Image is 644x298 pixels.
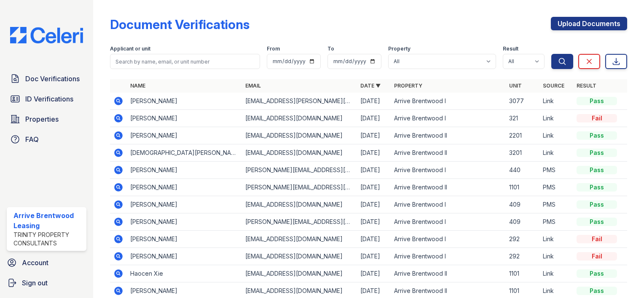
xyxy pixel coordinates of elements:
td: 2201 [506,127,539,144]
td: [DATE] [357,265,391,282]
a: Source [543,82,564,89]
td: Arrive Brentwood II [391,144,506,162]
td: 321 [506,110,539,127]
div: Document Verifications [110,17,250,32]
td: PMS [539,196,573,213]
td: Link [539,265,573,282]
td: Link [539,110,573,127]
td: Arrive Brentwood II [391,179,506,196]
td: [DEMOGRAPHIC_DATA][PERSON_NAME] [127,144,242,162]
td: [PERSON_NAME] [127,248,242,265]
div: Pass [577,218,617,226]
td: [EMAIL_ADDRESS][DOMAIN_NAME] [242,265,357,282]
td: Arrive Brentwood I [391,162,506,179]
td: [PERSON_NAME][EMAIL_ADDRESS][PERSON_NAME][DOMAIN_NAME] [242,162,357,179]
div: Pass [577,287,617,295]
div: Pass [577,131,617,140]
td: 409 [506,213,539,231]
label: To [327,45,334,52]
div: Trinity Property Consultants [13,231,83,247]
td: [PERSON_NAME][EMAIL_ADDRESS][PERSON_NAME][PERSON_NAME][DOMAIN_NAME] [242,213,357,231]
td: [EMAIL_ADDRESS][DOMAIN_NAME] [242,248,357,265]
td: [DATE] [357,213,391,231]
label: From [267,45,280,52]
td: Arrive Brentwood II [391,265,506,282]
td: Arrive Brentwood I [391,93,506,110]
td: [PERSON_NAME] [127,213,242,231]
div: Pass [577,200,617,209]
div: Fail [577,235,617,243]
td: 292 [506,231,539,248]
a: Doc Verifications [7,70,86,87]
td: [DATE] [357,93,391,110]
td: Link [539,127,573,144]
td: [PERSON_NAME][EMAIL_ADDRESS][PERSON_NAME][DOMAIN_NAME] [242,179,357,196]
td: 409 [506,196,539,213]
td: Arrive Brentwood I [391,213,506,231]
td: [DATE] [357,231,391,248]
td: Arrive Brentwood II [391,127,506,144]
img: CE_Logo_Blue-a8612792a0a2168367f1c8372b55b34899dd931a85d93a1a3d3e32e68fde9ad4.png [3,27,90,43]
td: Haocen Xie [127,265,242,282]
td: [DATE] [357,196,391,213]
div: Pass [577,149,617,157]
label: Property [388,45,411,52]
td: [EMAIL_ADDRESS][DOMAIN_NAME] [242,110,357,127]
td: Arrive Brentwood I [391,231,506,248]
td: [PERSON_NAME] [127,93,242,110]
a: Account [3,254,90,271]
td: [DATE] [357,144,391,162]
td: PMS [539,162,573,179]
a: Unit [509,82,522,89]
td: [PERSON_NAME] [127,179,242,196]
td: [EMAIL_ADDRESS][DOMAIN_NAME] [242,144,357,162]
div: Pass [577,166,617,174]
td: [EMAIL_ADDRESS][PERSON_NAME][DOMAIN_NAME] [242,93,357,110]
div: Fail [577,114,617,122]
a: ID Verifications [7,90,86,107]
td: [EMAIL_ADDRESS][DOMAIN_NAME] [242,231,357,248]
div: Arrive Brentwood Leasing [13,210,83,231]
a: Date ▼ [360,82,381,89]
span: Properties [25,114,59,124]
td: [PERSON_NAME] [127,110,242,127]
label: Result [503,45,518,52]
span: Sign out [22,278,48,288]
td: Link [539,144,573,162]
a: Name [130,82,145,89]
td: [DATE] [357,127,391,144]
td: Link [539,231,573,248]
td: Arrive Brentwood I [391,110,506,127]
td: PMS [539,213,573,231]
input: Search by name, email, or unit number [110,54,260,69]
div: Pass [577,183,617,192]
span: Doc Verifications [25,74,80,84]
td: 3201 [506,144,539,162]
span: ID Verifications [25,94,73,104]
td: 292 [506,248,539,265]
td: [DATE] [357,179,391,196]
td: Link [539,93,573,110]
div: Fail [577,252,617,261]
td: [EMAIL_ADDRESS][DOMAIN_NAME] [242,127,357,144]
td: [DATE] [357,248,391,265]
td: [PERSON_NAME] [127,127,242,144]
td: [PERSON_NAME] [127,162,242,179]
label: Applicant or unit [110,45,150,52]
td: 440 [506,162,539,179]
td: Arrive Brentwood I [391,248,506,265]
td: Link [539,248,573,265]
td: [DATE] [357,110,391,127]
span: Account [22,258,48,268]
a: Properties [7,111,86,128]
td: PMS [539,179,573,196]
div: Pass [577,97,617,105]
a: FAQ [7,131,86,148]
span: FAQ [25,134,39,144]
td: [PERSON_NAME] [127,196,242,213]
a: Result [577,82,596,89]
td: 3077 [506,93,539,110]
a: Sign out [3,274,90,291]
td: [DATE] [357,162,391,179]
